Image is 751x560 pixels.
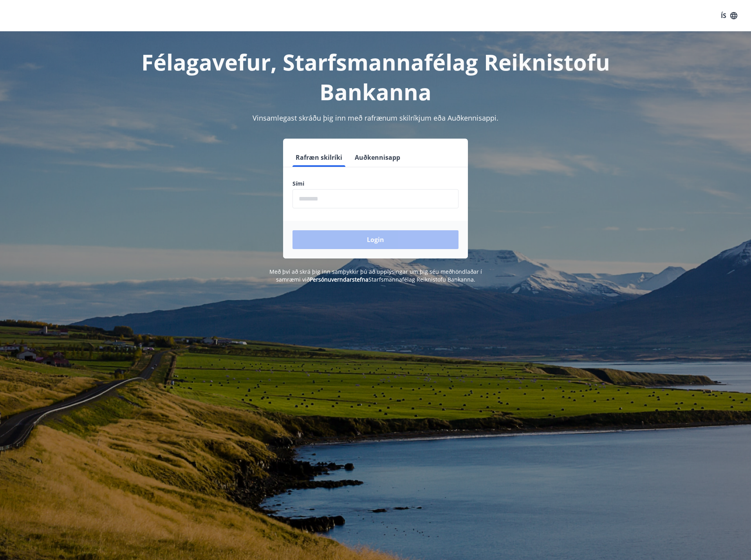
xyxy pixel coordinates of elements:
a: Persónuverndarstefna [310,276,368,283]
span: Með því að skrá þig inn samþykkir þú að upplýsingar um þig séu meðhöndlaðar í samræmi við Starfsm... [269,268,482,283]
h1: Félagavefur, Starfsmannafélag Reiknistofu Bankanna [103,47,648,107]
label: Sími [292,180,459,188]
button: Auðkennisapp [352,148,403,167]
button: Rafræn skilríki [292,148,345,167]
button: ÍS [717,9,742,23]
span: Vinsamlegast skráðu þig inn með rafrænum skilríkjum eða Auðkennisappi. [253,113,498,123]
